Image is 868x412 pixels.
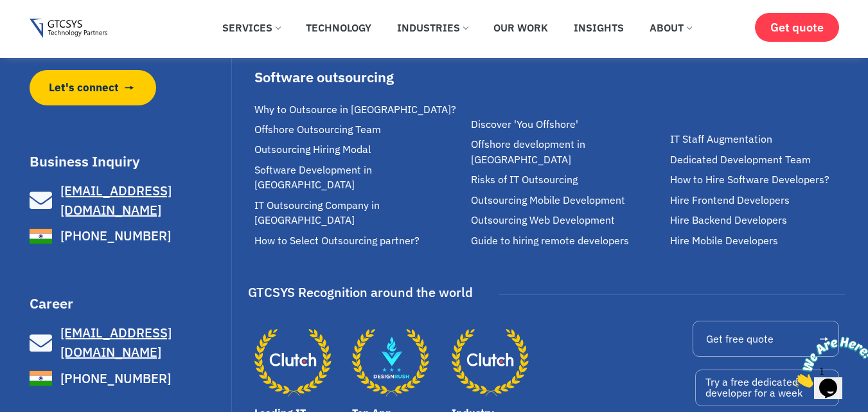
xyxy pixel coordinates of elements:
[57,226,171,246] span: [PHONE_NUMBER]
[296,13,381,42] a: Technology
[254,122,381,137] span: Offshore Outsourcing Team
[670,152,846,167] a: Dedicated Development Team
[352,324,429,401] a: Top App Developers
[254,102,465,117] a: Why to Outsource in [GEOGRAPHIC_DATA]?
[254,70,465,84] div: Software outsourcing
[788,332,868,393] iframe: chat widget
[5,5,85,56] img: Chat attention grabber
[30,296,228,310] h3: Career
[30,367,228,390] a: [PHONE_NUMBER]
[254,102,456,117] span: Why to Outsource in [GEOGRAPHIC_DATA]?
[30,19,107,39] img: Gtcsys logo
[564,13,633,42] a: Insights
[695,370,838,406] a: Try a free dedicateddeveloper for a week
[30,323,228,362] a: [EMAIL_ADDRESS][DOMAIN_NAME]
[471,117,578,132] span: Discover 'You Offshore'
[254,142,371,157] span: Outsourcing Hiring Modal
[670,233,846,248] a: Hire Mobile Developers
[57,369,171,388] span: [PHONE_NUMBER]
[60,182,172,219] span: [EMAIL_ADDRESS][DOMAIN_NAME]
[254,233,465,248] a: How to Select Outsourcing partner?
[254,122,465,137] a: Offshore Outsourcing Team
[471,213,664,228] a: Outsourcing Web Development
[670,193,846,208] a: Hire Frontend Developers
[30,70,157,105] a: Let's connect
[49,80,119,96] span: Let's connect
[248,280,473,305] div: GTCSYS Recognition around the world
[705,377,802,399] span: Try a free dedicated developer for a week
[770,21,824,34] span: Get quote
[670,152,811,167] span: Dedicated Development Team
[471,233,629,248] span: Guide to hiring remote developers
[471,172,578,187] span: Risks of IT Outsourcing
[254,142,465,157] a: Outsourcing Hiring Modal
[706,334,774,344] span: Get free quote
[452,324,529,401] a: Industry Leader
[254,198,465,228] a: IT Outsourcing Company in [GEOGRAPHIC_DATA]
[254,163,465,193] a: Software Development in [GEOGRAPHIC_DATA]
[30,154,228,168] h3: Business Inquiry
[471,233,664,248] a: Guide to hiring remote developers
[30,225,228,247] a: [PHONE_NUMBER]
[640,13,701,42] a: About
[471,137,664,167] a: Offshore development in [GEOGRAPHIC_DATA]
[471,117,664,132] a: Discover 'You Offshore'
[471,193,625,208] span: Outsourcing Mobile Development
[670,213,787,228] span: Hire Backend Developers
[471,213,615,228] span: Outsourcing Web Development
[213,13,290,42] a: Services
[670,172,829,187] span: How to Hire Software Developers?
[670,213,846,228] a: Hire Backend Developers
[254,233,420,248] span: How to Select Outsourcing partner?
[30,181,228,220] a: [EMAIL_ADDRESS][DOMAIN_NAME]
[387,13,477,42] a: Industries
[670,132,772,147] span: IT Staff Augmentation
[60,324,172,361] span: [EMAIL_ADDRESS][DOMAIN_NAME]
[484,13,558,42] a: Our Work
[254,324,332,401] a: Leading IT Services
[670,172,846,187] a: How to Hire Software Developers?
[693,321,838,357] a: Get free quote
[5,5,10,16] span: 1
[471,172,664,187] a: Risks of IT Outsourcing
[670,233,778,248] span: Hire Mobile Developers
[670,132,846,147] a: IT Staff Augmentation
[670,193,790,208] span: Hire Frontend Developers
[755,13,839,42] a: Get quote
[471,193,664,208] a: Outsourcing Mobile Development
